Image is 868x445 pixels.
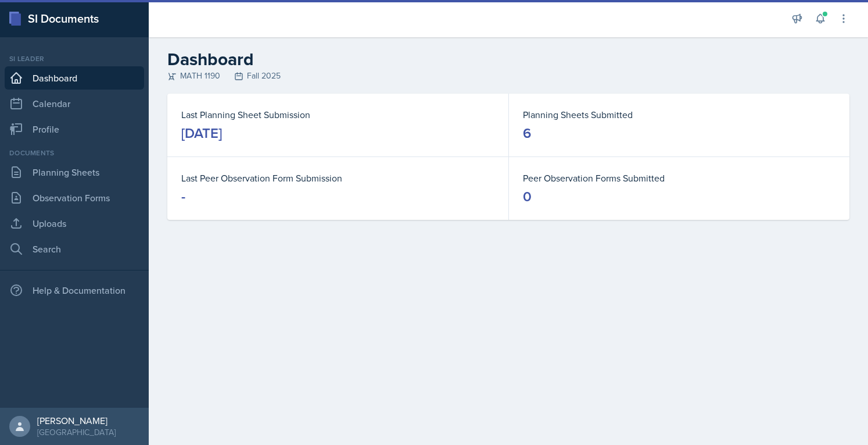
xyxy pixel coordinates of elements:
h2: Dashboard [167,49,849,70]
a: Search [5,237,144,261]
div: [PERSON_NAME] [37,415,116,426]
div: Si leader [5,54,144,64]
a: Dashboard [5,66,144,90]
div: MATH 1190 Fall 2025 [167,70,849,82]
div: [GEOGRAPHIC_DATA] [37,426,116,438]
div: [DATE] [181,124,222,143]
dt: Last Peer Observation Form Submission [181,171,494,185]
div: 6 [523,124,531,143]
dt: Planning Sheets Submitted [523,108,835,122]
div: 0 [523,187,532,206]
a: Observation Forms [5,186,144,209]
dt: Last Planning Sheet Submission [181,108,494,122]
a: Calendar [5,92,144,115]
a: Planning Sheets [5,161,144,184]
div: Documents [5,148,144,158]
a: Profile [5,118,144,141]
div: - [181,187,185,206]
a: Uploads [5,212,144,235]
dt: Peer Observation Forms Submitted [523,171,835,185]
div: Help & Documentation [5,279,144,302]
